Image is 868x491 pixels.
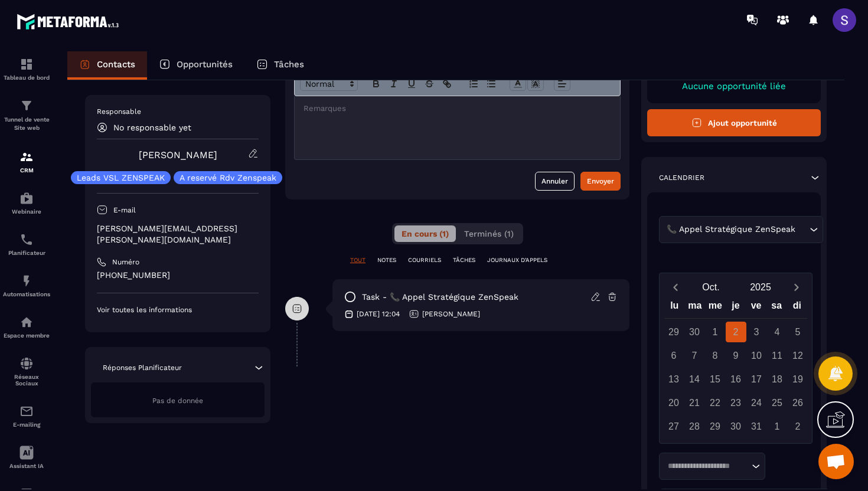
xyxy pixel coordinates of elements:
p: Espace membre [3,332,50,339]
p: Réseaux Sociaux [3,374,50,387]
p: [PERSON_NAME][EMAIL_ADDRESS][PERSON_NAME][DOMAIN_NAME] [97,223,259,245]
p: Réponses Planificateur [103,363,182,372]
a: emailemailE-mailing [3,395,50,437]
p: E-mail [113,205,136,215]
p: Contacts [97,59,135,70]
p: Voir toutes les informations [97,305,259,315]
a: Tâches [244,51,316,80]
p: Automatisations [3,291,50,297]
img: automations [19,315,34,329]
div: 27 [664,416,684,437]
input: Search for option [798,223,807,236]
span: 📞 Appel Stratégique ZenSpeak [664,223,798,236]
div: 7 [684,345,705,366]
a: social-networksocial-networkRéseaux Sociaux [3,348,50,395]
div: 23 [726,392,746,413]
div: lu [664,297,685,318]
a: Contacts [67,51,147,80]
a: Assistant IA [3,437,50,478]
div: 8 [705,345,726,366]
a: formationformationTunnel de vente Site web [3,90,50,141]
div: Search for option [659,216,823,243]
div: 14 [684,369,705,389]
p: E-mailing [3,421,50,428]
div: 25 [767,392,788,413]
a: formationformationTableau de bord [3,48,50,90]
img: automations [19,191,34,205]
img: social-network [19,356,34,371]
div: 24 [746,392,767,413]
div: 22 [705,392,726,413]
div: 2 [788,416,808,437]
div: 3 [746,322,767,342]
p: [PERSON_NAME] [422,309,480,319]
div: 9 [726,345,746,366]
div: 1 [705,322,726,342]
a: automationsautomationsAutomatisations [3,265,50,306]
div: 2 [726,322,746,342]
div: 16 [726,369,746,389]
a: formationformationCRM [3,141,50,182]
p: TOUT [350,256,366,264]
p: JOURNAUX D'APPELS [487,256,547,264]
p: Planificateur [3,250,50,256]
button: Open years overlay [736,277,785,297]
p: Calendrier [659,173,704,182]
button: En cours (1) [394,225,456,242]
div: Envoyer [587,175,614,187]
div: Calendar wrapper [664,297,807,437]
span: Terminés (1) [464,229,514,238]
div: Search for option [659,453,765,480]
div: 21 [684,392,705,413]
a: schedulerschedulerPlanificateur [3,224,50,265]
div: 30 [726,416,746,437]
a: automationsautomationsWebinaire [3,182,50,224]
div: 29 [705,416,726,437]
p: Webinaire [3,208,50,215]
div: 30 [684,322,705,342]
p: No responsable yet [113,123,191,132]
div: 26 [788,392,808,413]
div: ma [685,297,706,318]
p: Tâches [274,59,304,70]
div: Ouvrir le chat [818,444,854,479]
p: Leads VSL ZENSPEAK [77,174,165,182]
p: NOTES [377,256,396,264]
a: Opportunités [147,51,244,80]
p: Assistant IA [3,463,50,469]
p: Numéro [112,257,139,267]
button: Open months overlay [686,277,736,297]
p: TÂCHES [453,256,475,264]
div: 28 [684,416,705,437]
span: Pas de donnée [152,397,203,405]
img: email [19,404,34,418]
img: automations [19,274,34,288]
p: Opportunités [177,59,233,70]
button: Terminés (1) [457,225,521,242]
div: 6 [664,345,684,366]
p: Responsable [97,107,259,116]
div: 31 [746,416,767,437]
div: me [705,297,726,318]
img: scheduler [19,233,34,247]
a: automationsautomationsEspace membre [3,306,50,348]
p: A reservé Rdv Zenspeak [180,174,276,182]
button: Next month [785,279,807,295]
div: 5 [788,322,808,342]
div: 11 [767,345,788,366]
img: formation [19,57,34,71]
span: En cours (1) [402,229,449,238]
div: Calendar days [664,322,807,437]
img: logo [17,11,123,32]
div: 1 [767,416,788,437]
p: Aucune opportunité liée [659,81,809,91]
div: je [726,297,746,318]
p: Tableau de bord [3,74,50,81]
p: CRM [3,167,50,174]
p: Tunnel de vente Site web [3,116,50,132]
div: 15 [705,369,726,389]
div: 13 [664,369,684,389]
div: 29 [664,322,684,342]
p: task - 📞 Appel Stratégique ZenSpeak [362,292,518,303]
div: 18 [767,369,788,389]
